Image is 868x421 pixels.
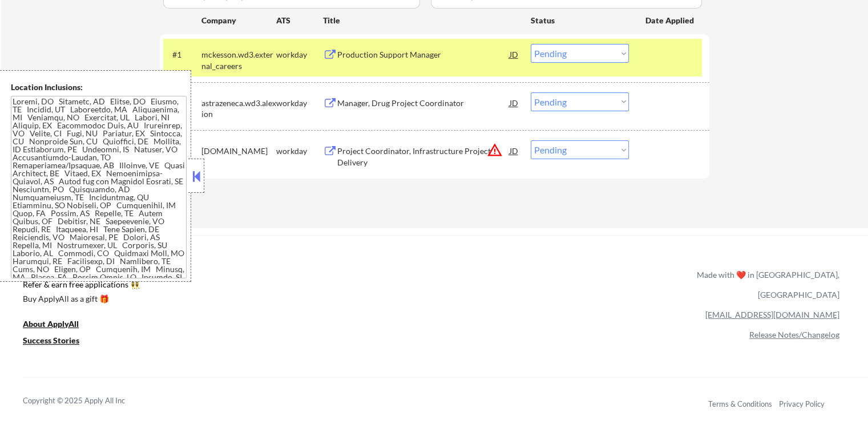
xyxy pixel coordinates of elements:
[508,140,520,161] div: JD
[487,142,503,158] button: warning_amber
[508,92,520,113] div: JD
[276,15,323,26] div: ATS
[23,335,79,345] u: Success Stories
[23,395,154,407] div: Copyright © 2025 Apply All Inc
[508,44,520,64] div: JD
[11,82,187,93] div: Location Inclusions:
[201,49,276,71] div: mckesson.wd3.external_careers
[779,399,825,408] a: Privacy Policy
[531,10,629,30] div: Status
[692,265,839,305] div: Made with ❤️ in [GEOGRAPHIC_DATA], [GEOGRAPHIC_DATA]
[23,295,137,303] div: Buy ApplyAll as a gift 🎁
[645,15,696,26] div: Date Applied
[23,281,458,293] a: Refer & earn free applications 👯‍♀️
[276,98,323,109] div: workday
[23,293,137,307] a: Buy ApplyAll as a gift 🎁
[705,310,839,319] a: [EMAIL_ADDRESS][DOMAIN_NAME]
[201,145,276,157] div: [DOMAIN_NAME]
[337,49,510,60] div: Production Support Manager
[276,145,323,157] div: workday
[23,319,79,329] u: About ApplyAll
[172,49,192,60] div: #1
[201,15,276,26] div: Company
[323,15,520,26] div: Title
[23,334,95,349] a: Success Stories
[276,49,323,60] div: workday
[708,399,772,408] a: Terms & Conditions
[337,98,510,109] div: Manager, Drug Project Coordinator
[749,330,839,339] a: Release Notes/Changelog
[201,98,276,120] div: astrazeneca.wd3.alexion
[23,318,95,332] a: About ApplyAll
[337,145,510,168] div: Project Coordinator, Infrastructure Project Delivery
